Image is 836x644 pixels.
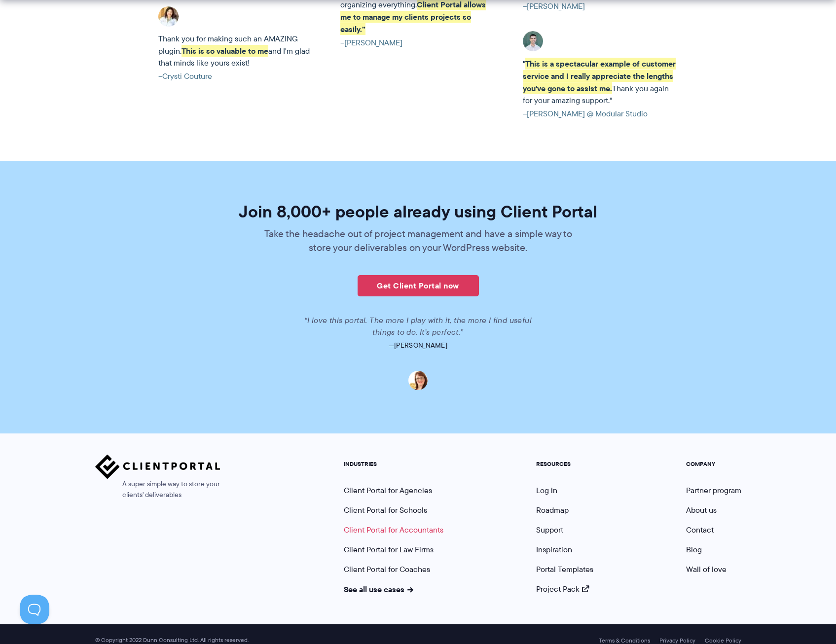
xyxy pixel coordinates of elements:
[90,637,254,644] span: © Copyright 2022 Dunn Consulting Ltd. All rights reserved.
[344,564,430,575] a: Client Portal for Coaches
[182,45,268,57] strong: This is so valuable to me
[536,504,569,516] a: Roadmap
[686,524,714,536] a: Contact
[686,504,717,516] a: About us
[158,71,313,82] cite: –Crysti Couture
[20,595,49,624] iframe: Toggle Customer Support
[686,461,741,467] h5: COMPANY
[536,524,563,536] a: Support
[344,461,443,467] h5: INDUSTRIES
[599,637,650,644] a: Terms & Conditions
[292,315,544,338] p: “I love this portal. The more I play with it, the more I find useful things to do. It’s perfect.”
[536,485,557,496] a: Log in
[686,485,741,496] a: Partner program
[358,275,479,296] a: Get Client Portal now
[344,504,427,516] a: Client Portal for Schools
[141,203,695,220] h2: Join 8,000+ people already using Client Portal
[686,564,727,575] a: Wall of love
[536,461,593,467] h5: RESOURCES
[536,564,593,575] a: Portal Templates
[523,0,678,12] cite: –[PERSON_NAME]
[340,37,495,49] cite: –[PERSON_NAME]
[158,33,313,69] p: Thank you for making such an AMAZING plugin. and I'm glad that minds like yours exist!
[686,544,702,555] a: Blog
[659,637,695,644] a: Privacy Policy
[344,524,443,536] a: Client Portal for Accountants
[344,544,434,555] a: Client Portal for Law Firms
[258,227,579,254] p: Take the headache out of project management and have a simple way to store your deliverables on y...
[158,6,179,27] img: Crysti Couture's testimonial for Client Portal
[344,485,432,496] a: Client Portal for Agencies
[141,338,695,352] p: —[PERSON_NAME]
[705,637,741,644] a: Cookie Policy
[523,108,678,120] cite: –[PERSON_NAME] @ Modular Studio
[95,479,220,501] span: A super simple way to store your clients' deliverables
[523,58,676,94] strong: This is a spectacular example of customer service and I really appreciate the lengths you've gone...
[536,544,572,555] a: Inspiration
[536,583,589,595] a: Project Pack
[523,58,678,107] p: " Thank you again for your amazing support."
[344,583,414,595] a: See all use cases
